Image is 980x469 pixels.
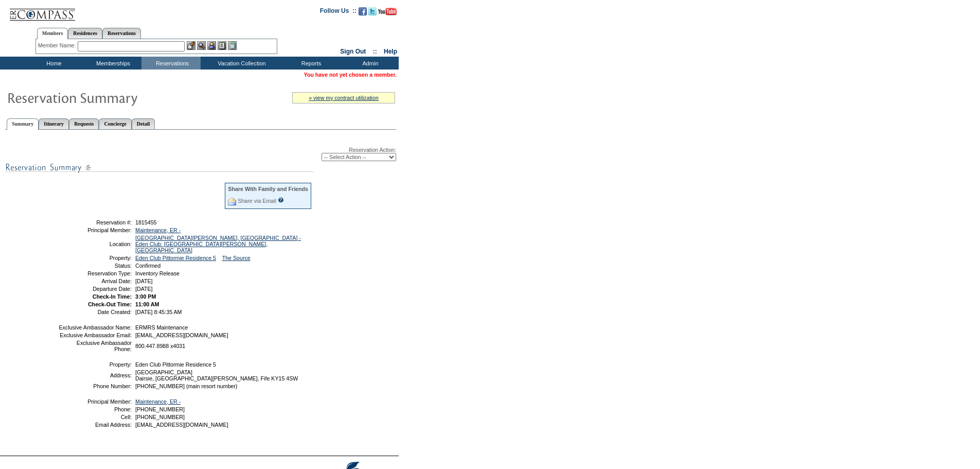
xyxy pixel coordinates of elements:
div: Reservation Action: [5,147,396,161]
td: Vacation Collection [201,57,280,70]
span: [GEOGRAPHIC_DATA] Dairsie, [GEOGRAPHIC_DATA][PERSON_NAME], Fife KY15 4SW [135,369,298,381]
td: Email Address: [58,422,132,428]
span: [DATE] [135,286,153,292]
img: Reservations [218,41,226,50]
img: subTtlResSummary.gif [5,161,314,174]
a: The Source [222,255,251,261]
td: Arrival Date: [58,278,132,284]
span: [EMAIL_ADDRESS][DOMAIN_NAME] [135,422,228,428]
a: Share via Email [238,198,276,204]
a: Reservations [102,28,141,39]
span: [EMAIL_ADDRESS][DOMAIN_NAME] [135,332,228,338]
input: What is this? [278,197,284,203]
span: ERMRS Maintenance [135,324,188,331]
a: [GEOGRAPHIC_DATA][PERSON_NAME], [GEOGRAPHIC_DATA] - Eden Club: [GEOGRAPHIC_DATA][PERSON_NAME], [G... [135,235,301,253]
a: Itinerary [39,118,69,129]
a: Sign Out [340,48,366,55]
td: Reservations [141,57,201,70]
a: Concierge [99,118,131,129]
img: Become our fan on Facebook [359,7,367,15]
td: Reservation #: [58,219,132,225]
span: [PHONE_NUMBER] (main resort number) [135,383,237,389]
td: Location: [58,235,132,253]
span: [DATE] [135,278,153,284]
a: Maintenance, ER - [135,227,181,233]
td: Exclusive Ambassador Name: [58,324,132,331]
img: Reservaton Summary [7,87,212,108]
span: Inventory Release [135,270,180,276]
td: Phone Number: [58,383,132,389]
img: View [197,41,206,50]
td: Principal Member: [58,398,132,405]
a: Follow us on Twitter [368,10,377,16]
td: Address: [58,369,132,381]
a: Members [37,28,68,39]
td: Home [23,57,82,70]
span: [PHONE_NUMBER] [135,406,185,412]
td: Phone: [58,406,132,412]
span: [DATE] 8:45:35 AM [135,309,182,315]
td: Status: [58,263,132,269]
td: Admin [340,57,399,70]
td: Follow Us :: [320,6,357,19]
td: Reports [280,57,340,70]
td: Exclusive Ambassador Email: [58,332,132,338]
span: :: [373,48,377,55]
img: b_edit.gif [187,41,195,50]
span: 3:00 PM [135,293,156,300]
img: Impersonate [207,41,216,50]
div: Share With Family and Friends [228,186,308,192]
span: [PHONE_NUMBER] [135,414,185,420]
strong: Check-In Time: [93,293,132,300]
a: Eden Club Pittormie Residence 5 [135,255,216,261]
td: Exclusive Ambassador Phone: [58,340,132,352]
img: b_calculator.gif [228,41,237,50]
td: Departure Date: [58,286,132,292]
a: Summary [7,118,39,130]
img: Follow us on Twitter [368,7,377,15]
td: Principal Member: [58,227,132,233]
a: Maintenance, ER - [135,398,181,405]
span: You have not yet chosen a member. [304,72,397,78]
strong: Check-Out Time: [88,301,132,307]
td: Date Created: [58,309,132,315]
td: Reservation Type: [58,270,132,276]
a: Become our fan on Facebook [359,10,367,16]
a: Requests [69,118,99,129]
img: Subscribe to our YouTube Channel [378,8,397,15]
td: Cell: [58,414,132,420]
span: 800.447.8988 x4031 [135,343,185,349]
span: 11:00 AM [135,301,159,307]
a: » view my contract utilization [309,95,379,101]
td: Property: [58,255,132,261]
td: Property: [58,361,132,368]
a: Residences [68,28,102,39]
span: Confirmed [135,263,161,269]
div: Member Name: [38,41,78,50]
td: Memberships [82,57,141,70]
span: Eden Club Pittormie Residence 5 [135,361,216,368]
a: Subscribe to our YouTube Channel [378,10,397,16]
a: Help [384,48,397,55]
a: Detail [132,118,155,129]
span: 1815455 [135,219,157,225]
